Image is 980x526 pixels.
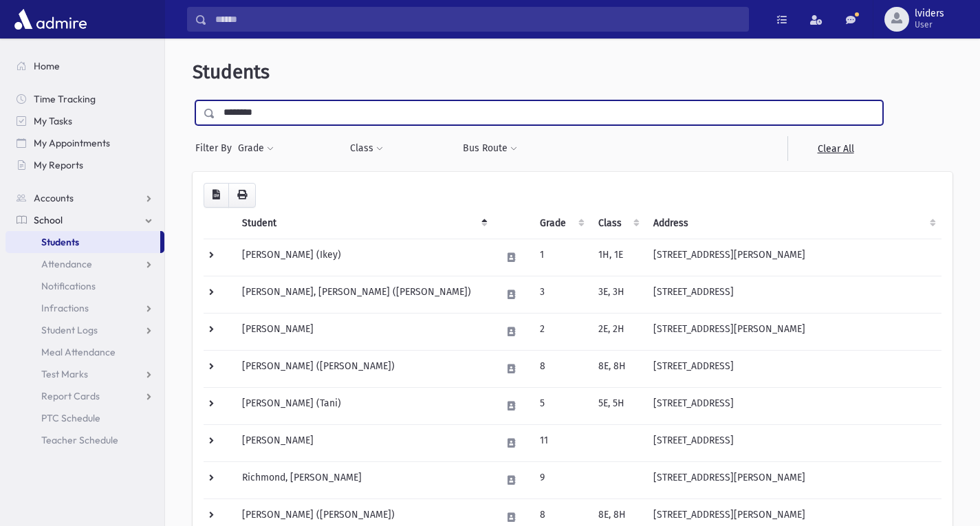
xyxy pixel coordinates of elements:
span: Infractions [41,302,89,314]
span: Time Tracking [34,93,96,105]
span: My Reports [34,159,83,171]
td: 8E, 8H [590,350,645,387]
td: 1H, 1E [590,239,645,276]
a: My Reports [6,154,164,176]
span: My Appointments [34,137,110,149]
span: My Tasks [34,115,72,127]
button: Bus Route [462,136,518,161]
td: [PERSON_NAME] (Ikey) [234,239,493,276]
span: Students [41,236,79,248]
a: Students [6,231,160,253]
a: Report Cards [6,385,164,407]
td: 2E, 2H [590,313,645,350]
button: CSV [204,183,229,208]
span: Test Marks [41,368,88,380]
td: [PERSON_NAME] (Tani) [234,387,493,424]
th: Student: activate to sort column descending [234,208,493,239]
span: Accounts [34,192,74,204]
span: Report Cards [41,390,100,402]
a: Clear All [787,136,883,161]
button: Print [228,183,256,208]
a: Student Logs [6,319,164,341]
span: PTC Schedule [41,412,100,424]
input: Search [207,7,748,32]
a: PTC Schedule [6,407,164,429]
td: [STREET_ADDRESS][PERSON_NAME] [645,313,941,350]
button: Class [349,136,384,161]
td: 11 [532,424,589,461]
td: [STREET_ADDRESS] [645,424,941,461]
span: Filter By [195,141,237,155]
img: AdmirePro [11,6,90,33]
td: 2 [532,313,589,350]
th: Grade: activate to sort column ascending [532,208,589,239]
span: Meal Attendance [41,346,116,358]
td: [STREET_ADDRESS] [645,276,941,313]
td: [PERSON_NAME] [234,424,493,461]
span: Student Logs [41,324,98,336]
td: 5E, 5H [590,387,645,424]
td: 3 [532,276,589,313]
a: Teacher Schedule [6,429,164,451]
td: [STREET_ADDRESS][PERSON_NAME] [645,239,941,276]
a: Attendance [6,253,164,275]
span: Teacher Schedule [41,434,118,446]
span: Attendance [41,258,92,270]
span: Home [34,60,60,72]
a: My Tasks [6,110,164,132]
td: [PERSON_NAME] ([PERSON_NAME]) [234,350,493,387]
td: 5 [532,387,589,424]
td: [STREET_ADDRESS] [645,387,941,424]
a: My Appointments [6,132,164,154]
span: User [915,19,944,30]
td: [PERSON_NAME], [PERSON_NAME] ([PERSON_NAME]) [234,276,493,313]
th: Address: activate to sort column ascending [645,208,941,239]
td: Richmond, [PERSON_NAME] [234,461,493,498]
button: Grade [237,136,274,161]
span: Notifications [41,280,96,292]
td: [STREET_ADDRESS] [645,350,941,387]
a: Test Marks [6,363,164,385]
a: Notifications [6,275,164,297]
td: [STREET_ADDRESS][PERSON_NAME] [645,461,941,498]
a: Infractions [6,297,164,319]
a: Accounts [6,187,164,209]
td: 8 [532,350,589,387]
td: 1 [532,239,589,276]
a: Meal Attendance [6,341,164,363]
td: 9 [532,461,589,498]
a: Time Tracking [6,88,164,110]
span: lviders [915,8,944,19]
a: School [6,209,164,231]
td: [PERSON_NAME] [234,313,493,350]
span: School [34,214,63,226]
td: 3E, 3H [590,276,645,313]
th: Class: activate to sort column ascending [590,208,645,239]
span: Students [193,61,270,83]
a: Home [6,55,164,77]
